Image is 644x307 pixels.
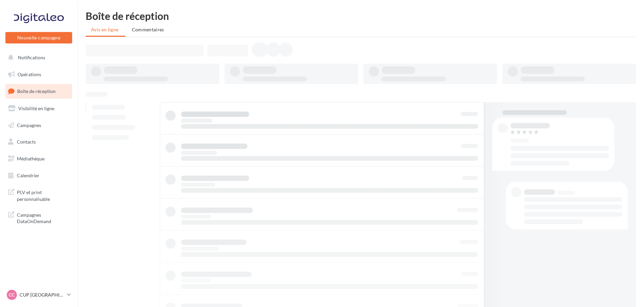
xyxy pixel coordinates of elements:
[17,122,41,128] span: Campagnes
[17,173,39,178] span: Calendrier
[5,32,72,43] button: Nouvelle campagne
[17,88,56,94] span: Boîte de réception
[4,118,74,132] a: Campagnes
[17,156,45,161] span: Médiathèque
[4,51,71,65] button: Notifications
[17,188,69,202] span: PLV et print personnalisable
[86,11,636,21] div: Boîte de réception
[20,291,64,298] p: CUP [GEOGRAPHIC_DATA]
[4,168,74,183] a: Calendrier
[4,185,74,205] a: PLV et print personnalisable
[17,210,69,225] span: Campagnes DataOnDemand
[5,288,72,301] a: CC CUP [GEOGRAPHIC_DATA]
[9,291,15,298] span: CC
[4,84,74,98] a: Boîte de réception
[132,27,164,32] span: Commentaires
[4,101,74,116] a: Visibilité en ligne
[17,139,36,145] span: Contacts
[18,105,54,111] span: Visibilité en ligne
[4,208,74,227] a: Campagnes DataOnDemand
[4,152,74,166] a: Médiathèque
[4,67,74,82] a: Opérations
[18,55,45,60] span: Notifications
[18,71,41,77] span: Opérations
[4,135,74,149] a: Contacts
